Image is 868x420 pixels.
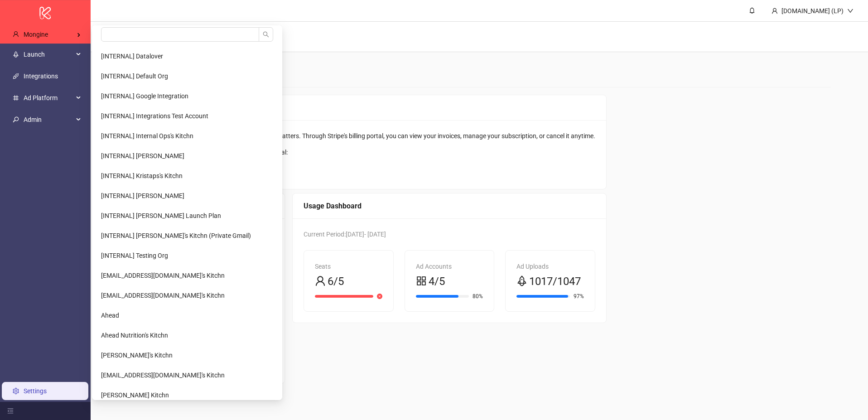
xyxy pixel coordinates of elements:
span: [PERSON_NAME]'s Kitchn [101,352,173,359]
span: [EMAIL_ADDRESS][DOMAIN_NAME]'s Kitchn [101,292,225,299]
span: [INTERNAL] Default Org [101,72,168,80]
span: user [315,275,326,286]
span: [INTERNAL] Kristaps's Kitchn [101,172,183,179]
span: [INTERNAL] [PERSON_NAME] [101,192,184,199]
span: user [13,31,19,37]
span: 6/5 [328,273,344,290]
span: bell [749,7,755,14]
span: 1017/1047 [529,273,581,290]
div: Usage Dashboard [304,200,595,212]
span: [INTERNAL] [PERSON_NAME]'s Kitchn (Private Gmail) [101,232,251,239]
span: key [13,116,19,123]
span: rocket [13,51,19,58]
span: 4/5 [429,273,445,290]
span: [INTERNAL] Datalover [101,53,163,60]
span: [PERSON_NAME] Kitchn [101,391,169,399]
div: Please use the link below to access your billing portal: [139,147,595,157]
div: We use Stripe to securely handle all billing-related matters. Through Stripe's billing portal, yo... [139,131,595,141]
span: Mongine [24,31,48,38]
span: close-circle [377,294,382,299]
div: [DOMAIN_NAME] (LP) [778,6,847,16]
div: Ad Uploads [516,261,584,271]
span: search [263,31,269,38]
div: Billing Portal [139,102,595,113]
span: 80% [473,294,483,299]
div: Seats [315,261,382,271]
span: Ahead [101,312,119,319]
span: [EMAIL_ADDRESS][DOMAIN_NAME]'s Kitchn [101,272,225,279]
span: Launch [24,45,73,63]
div: Ad Accounts [416,261,483,271]
span: user [772,8,778,14]
span: [INTERNAL] Internal Ops's Kitchn [101,132,193,140]
span: menu-fold [7,408,14,414]
span: [INTERNAL] [PERSON_NAME] Launch Plan [101,212,221,219]
span: rocket [516,275,527,286]
span: Ahead Nutrition's Kitchn [101,332,168,339]
span: Ad Platform [24,89,73,107]
span: [INTERNAL] [PERSON_NAME] [101,152,184,159]
span: Current Period: [DATE] - [DATE] [304,231,386,238]
span: number [13,95,19,101]
span: [INTERNAL] Testing Org [101,252,168,259]
span: down [847,8,854,14]
a: Integrations [24,72,58,80]
span: appstore [416,275,427,286]
span: [INTERNAL] Google Integration [101,92,188,100]
span: [EMAIL_ADDRESS][DOMAIN_NAME]'s Kitchn [101,372,225,379]
span: 97% [574,294,584,299]
a: Settings [24,387,47,395]
span: [INTERNAL] Integrations Test Account [101,112,208,120]
span: Admin [24,111,73,129]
